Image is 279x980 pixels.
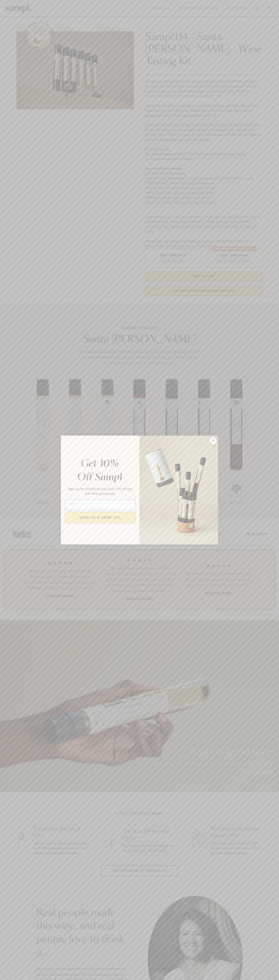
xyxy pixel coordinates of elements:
button: SIGN UP & SAVE 10% [65,512,135,523]
img: 96933287-25a1-481a-a6d8-4dd623390dc6.png [139,436,218,544]
em: Get 10% Off Sampl [77,459,122,482]
button: Close dialog [209,437,217,444]
span: Sign up for priority access and 10% off any one-time purchases. [68,486,132,496]
input: Email [65,500,135,510]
